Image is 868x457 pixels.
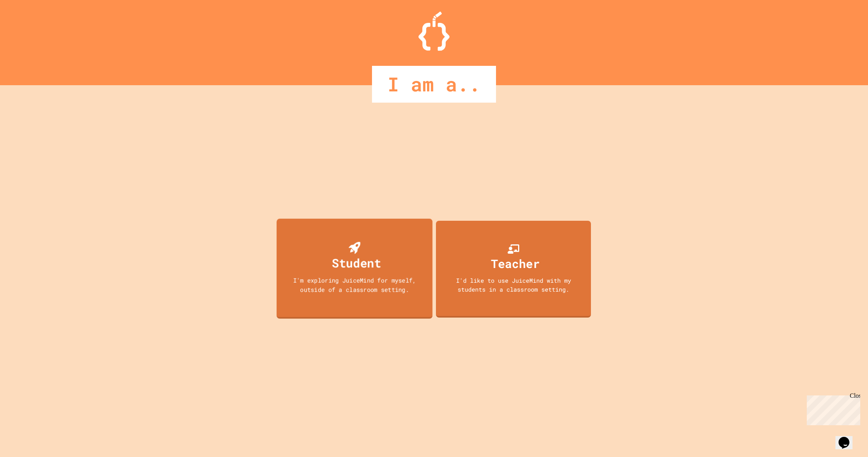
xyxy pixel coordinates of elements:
div: Teacher [491,255,540,272]
div: I'd like to use JuiceMind with my students in a classroom setting. [444,276,583,294]
div: I'm exploring JuiceMind for myself, outside of a classroom setting. [284,276,425,294]
img: Logo.svg [418,12,449,51]
div: Chat with us now!Close [3,3,53,49]
iframe: chat widget [804,392,860,425]
iframe: chat widget [835,426,860,449]
div: Student [332,254,381,272]
div: I am a.. [372,66,496,103]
